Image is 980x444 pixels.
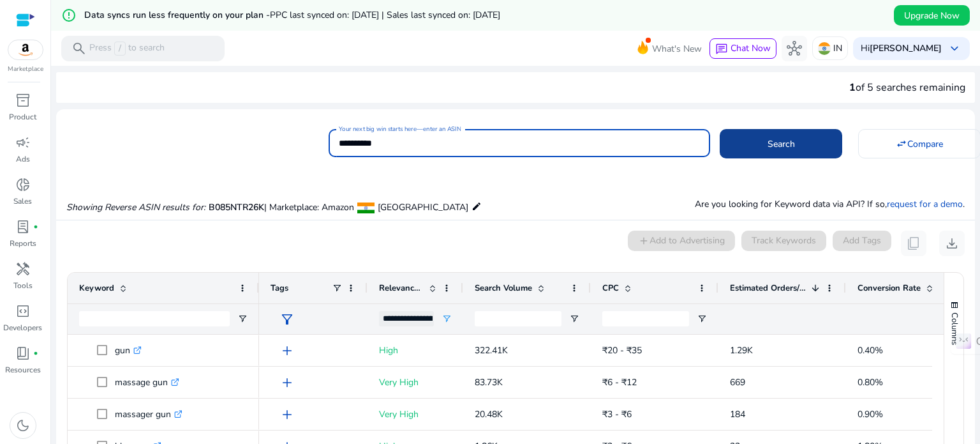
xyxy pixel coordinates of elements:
[237,314,248,324] button: Open Filter Menu
[857,376,883,388] span: 0.80%
[15,418,31,433] span: dark_mode
[849,80,856,95] span: 1
[339,125,461,134] mat-label: Your next big win starts here—enter an ASIN
[379,401,452,427] p: Very High
[939,231,965,256] button: download
[270,9,500,21] span: PPC last synced on: [DATE] | Sales last synced on: [DATE]
[84,10,500,21] h5: Data syncs run less frequently on your plan -
[602,408,632,420] span: ₹3 - ₹6
[279,407,295,422] span: add
[5,364,41,376] p: Resources
[9,111,36,123] p: Product
[264,201,354,213] span: | Marketplace: Amazon
[475,408,503,420] span: 20.48K
[16,153,30,165] p: Ads
[730,408,745,420] span: 184
[66,201,205,213] i: Showing Reverse ASIN results for:
[114,42,126,56] span: /
[71,41,87,56] span: search
[870,42,942,54] b: [PERSON_NAME]
[715,43,728,56] span: chat
[33,224,38,229] span: fiber_manual_record
[279,375,295,390] span: add
[475,282,532,294] span: Search Volume
[471,199,482,214] mat-icon: edit
[944,236,960,251] span: download
[768,137,795,151] span: Search
[730,282,806,294] span: Estimated Orders/Month
[15,346,31,361] span: book_4
[857,408,883,420] span: 0.90%
[849,80,965,95] div: of 5 searches remaining
[379,282,424,294] span: Relevance Score
[279,343,295,358] span: add
[730,344,753,356] span: 1.29K
[15,93,31,108] span: inventory_2
[475,344,508,356] span: 322.41K
[15,303,31,319] span: code_blocks
[115,401,182,427] p: massager gun
[602,282,619,294] span: CPC
[833,37,842,59] p: IN
[731,42,771,54] span: Chat Now
[442,314,452,324] button: Open Filter Menu
[79,311,230,326] input: Keyword Filter Input
[209,201,264,213] span: B085NTR26K
[569,314,579,324] button: Open Filter Menu
[379,337,452,364] p: High
[720,129,842,158] button: Search
[652,38,702,60] span: What's New
[857,344,883,356] span: 0.40%
[602,311,689,326] input: CPC Filter Input
[730,376,745,388] span: 669
[115,369,179,395] p: massage gun
[475,311,561,326] input: Search Volume Filter Input
[602,344,642,356] span: ₹20 - ₹35
[3,322,42,333] p: Developers
[378,201,468,213] span: [GEOGRAPHIC_DATA]
[947,41,962,56] span: keyboard_arrow_down
[782,36,807,61] button: hub
[279,312,295,327] span: filter_alt
[10,238,36,249] p: Reports
[271,282,288,294] span: Tags
[709,38,776,59] button: chatChat Now
[8,65,43,74] p: Marketplace
[907,137,943,151] span: Compare
[15,261,31,277] span: handyman
[15,135,31,150] span: campaign
[61,8,77,23] mat-icon: error_outline
[896,138,907,149] mat-icon: swap_horiz
[379,369,452,395] p: Very High
[15,177,31,192] span: donut_small
[15,219,31,234] span: lab_profile
[13,280,33,291] p: Tools
[602,376,637,388] span: ₹6 - ₹12
[697,314,707,324] button: Open Filter Menu
[861,44,942,53] p: Hi
[115,337,142,364] p: gun
[894,5,970,26] button: Upgrade Now
[475,376,503,388] span: 83.73K
[13,195,32,207] p: Sales
[818,42,831,55] img: in.svg
[8,40,43,59] img: amazon.svg
[887,198,963,210] a: request for a demo
[949,312,960,345] span: Columns
[89,42,165,56] p: Press to search
[79,282,114,294] span: Keyword
[857,282,921,294] span: Conversion Rate
[787,41,802,56] span: hub
[904,9,960,22] span: Upgrade Now
[33,351,38,356] span: fiber_manual_record
[695,197,965,211] p: Are you looking for Keyword data via API? If so, .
